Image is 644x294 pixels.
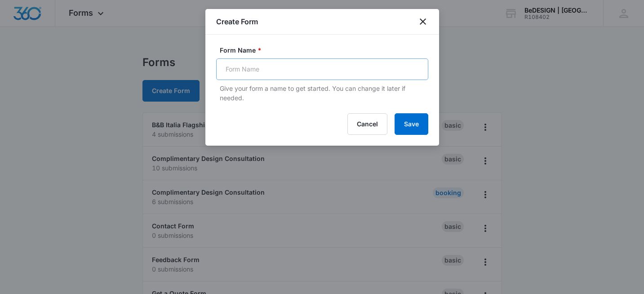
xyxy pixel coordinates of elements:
[417,16,428,27] button: close
[220,84,428,102] p: Give your form a name to get started. You can change it later if needed.
[395,113,428,135] button: Save
[216,58,428,80] input: Form Name
[216,16,258,27] h1: Create Form
[347,113,387,135] button: Cancel
[220,45,432,55] label: Form Name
